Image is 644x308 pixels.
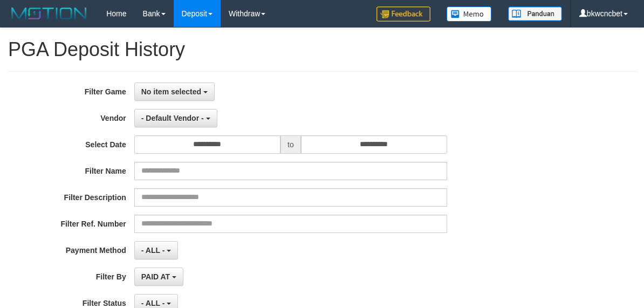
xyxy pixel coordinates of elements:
img: panduan.png [508,6,562,21]
button: No item selected [134,83,215,101]
button: - ALL - [134,241,178,259]
span: - ALL - [141,299,165,307]
h1: PGA Deposit History [8,39,636,60]
span: PAID AT [141,272,170,281]
img: Button%20Memo.svg [447,6,492,22]
img: MOTION_logo.png [8,5,90,22]
img: Feedback.jpg [376,6,430,22]
span: to [280,135,301,154]
button: - Default Vendor - [134,109,217,127]
span: No item selected [141,87,201,96]
span: - ALL - [141,246,165,255]
button: PAID AT [134,268,183,286]
span: - Default Vendor - [141,114,204,122]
